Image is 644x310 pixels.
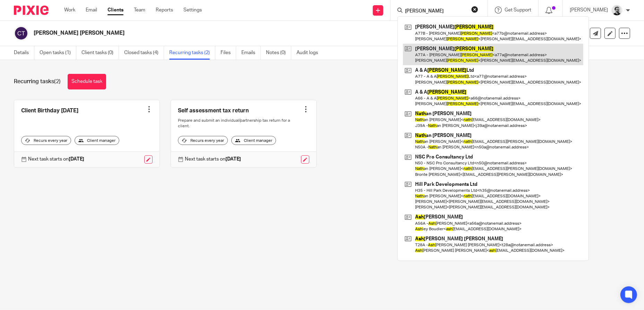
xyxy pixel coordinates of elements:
[231,136,276,145] div: Client manager
[297,46,323,60] a: Audit logs
[108,7,123,14] a: Clients
[34,29,435,37] h2: [PERSON_NAME] [PERSON_NAME]
[75,136,119,145] div: Client manager
[404,8,467,15] input: Search
[134,7,145,14] a: Team
[471,6,478,13] button: Clear
[570,7,608,14] p: [PERSON_NAME]
[14,46,34,60] a: Details
[28,156,84,163] p: Next task starts on
[54,79,61,84] span: (2)
[14,6,49,15] img: Pixie
[183,7,202,14] a: Settings
[185,156,241,163] p: Next task starts on
[156,7,173,14] a: Reports
[64,7,75,14] a: Work
[69,157,84,162] strong: [DATE]
[14,78,61,85] h1: Recurring tasks
[21,136,71,145] div: Recurs every year
[241,46,261,60] a: Emails
[169,46,215,60] a: Recurring tasks (2)
[266,46,291,60] a: Notes (0)
[81,46,119,60] a: Client tasks (0)
[225,157,241,162] strong: [DATE]
[505,8,531,12] span: Get Support
[178,136,228,145] div: Recurs every year
[68,74,106,89] a: Schedule task
[14,26,28,41] img: svg%3E
[221,46,236,60] a: Files
[124,46,164,60] a: Closed tasks (4)
[40,46,76,60] a: Open tasks (1)
[611,5,622,16] img: Jack_2025.jpg
[86,7,97,14] a: Email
